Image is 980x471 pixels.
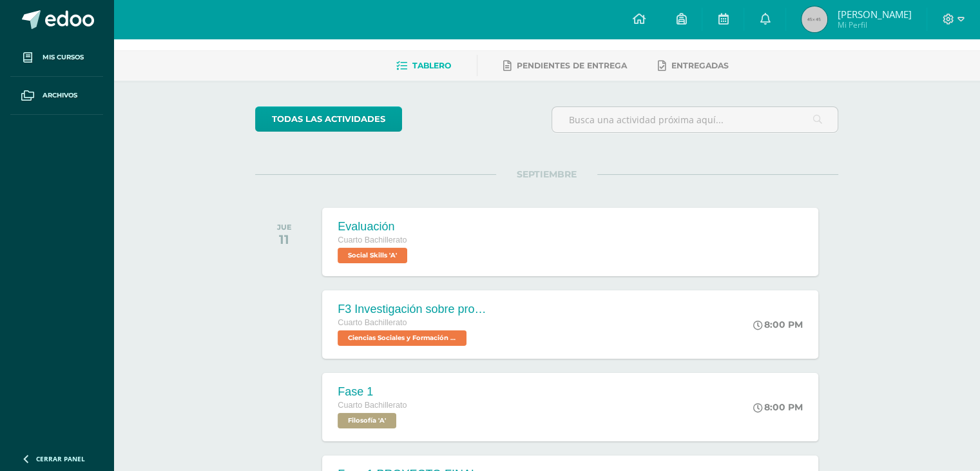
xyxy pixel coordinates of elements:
[10,77,103,115] a: Archivos
[338,385,407,399] div: Fase 1
[338,235,407,245] span: Cuarto Bachillerato
[338,220,410,234] div: Evaluación
[753,401,803,413] div: 8:00 PM
[837,8,911,21] span: [PERSON_NAME]
[496,168,597,180] span: SEPTIEMBRE
[338,413,396,428] span: Filosofía 'A'
[396,55,451,76] a: Tablero
[10,39,103,77] a: Mis cursos
[338,318,407,327] span: Cuarto Bachillerato
[837,19,911,30] span: Mi Perfil
[36,454,85,463] span: Cerrar panel
[671,61,729,70] span: Entregadas
[753,319,803,330] div: 8:00 PM
[517,61,627,70] span: Pendientes de entrega
[277,232,292,247] div: 11
[802,6,827,32] img: 45x45
[43,90,77,101] span: Archivos
[338,303,492,316] div: F3 Investigación sobre problemas de salud mental como fenómeno social
[338,330,466,346] span: Ciencias Sociales y Formación Ciudadana 'A'
[552,107,838,132] input: Busca una actividad próxima aquí...
[338,401,407,410] span: Cuarto Bachillerato
[658,55,729,76] a: Entregadas
[338,248,407,263] span: Social Skills 'A'
[503,55,627,76] a: Pendientes de entrega
[412,61,451,70] span: Tablero
[255,106,402,132] a: todas las Actividades
[277,223,292,232] div: JUE
[43,52,84,63] span: Mis cursos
